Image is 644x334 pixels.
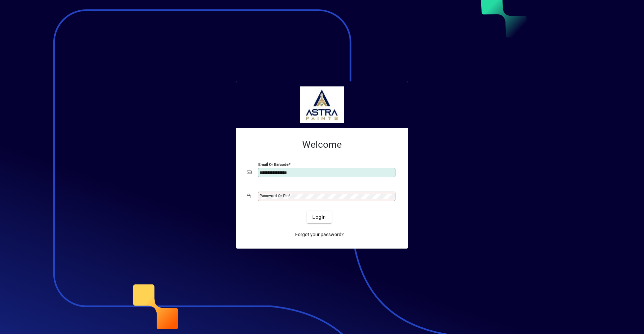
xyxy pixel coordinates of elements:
h2: Welcome [247,139,397,150]
mat-label: Password or Pin [260,193,288,198]
button: Login [307,211,331,223]
a: Forgot your password? [292,228,346,241]
span: Forgot your password? [295,231,344,238]
mat-label: Email or Barcode [258,162,288,167]
span: Login [312,214,326,221]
